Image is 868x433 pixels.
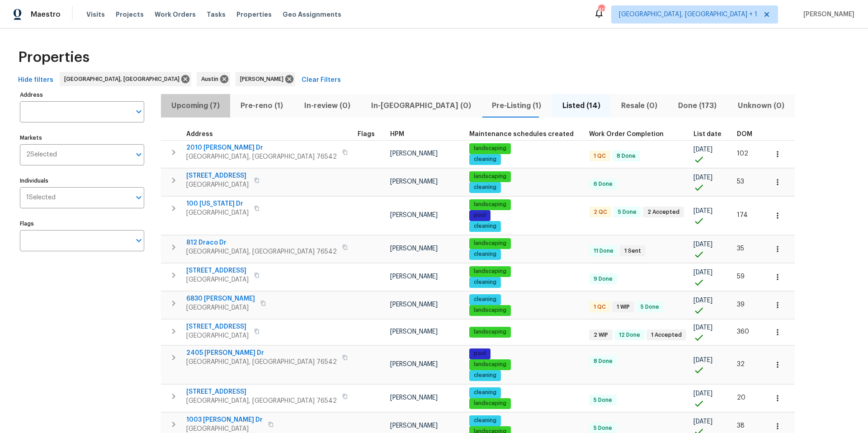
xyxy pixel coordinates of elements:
span: [PERSON_NAME] [390,361,438,367]
span: 5 Done [637,303,663,311]
span: [PERSON_NAME] [390,395,438,401]
span: landscaping [470,328,510,336]
span: [PERSON_NAME] [390,329,438,335]
span: Austin [201,75,222,84]
span: Address [186,131,213,137]
span: 6830 [PERSON_NAME] [186,294,255,303]
div: [GEOGRAPHIC_DATA], [GEOGRAPHIC_DATA] [60,72,191,86]
button: Open [132,234,145,247]
span: [GEOGRAPHIC_DATA] [186,180,249,189]
span: 53 [737,179,744,185]
span: [STREET_ADDRESS] [186,387,337,396]
span: Flags [358,131,375,137]
span: [PERSON_NAME] [240,75,287,84]
span: 5 Done [614,208,640,216]
span: HPM [390,131,404,137]
span: landscaping [470,268,510,275]
span: Unknown (0) [733,99,789,112]
span: 8 Done [613,152,639,160]
button: Open [132,105,145,118]
span: landscaping [470,145,510,152]
span: 32 [737,361,745,367]
span: [PERSON_NAME] [390,273,438,280]
span: cleaning [470,184,500,191]
span: [GEOGRAPHIC_DATA], [GEOGRAPHIC_DATA] [64,75,183,84]
span: Maestro [31,10,61,19]
span: 360 [737,329,749,335]
span: [DATE] [693,208,712,214]
span: 100 [US_STATE] Dr [186,199,249,208]
span: [STREET_ADDRESS] [186,322,249,331]
span: 20 [737,395,745,401]
span: Properties [18,53,90,62]
span: cleaning [470,155,500,163]
span: 35 [737,245,744,252]
span: [STREET_ADDRESS] [186,266,249,275]
span: 1 Selected [26,194,56,202]
span: [GEOGRAPHIC_DATA] [186,331,249,340]
span: DOM [737,131,752,137]
span: [GEOGRAPHIC_DATA], [GEOGRAPHIC_DATA] 76542 [186,396,337,405]
span: cleaning [470,222,500,230]
button: Open [132,191,145,204]
span: pool [470,212,490,219]
span: 39 [737,301,745,308]
span: 1 Accepted [647,331,685,339]
span: 2010 [PERSON_NAME] Dr [186,143,337,152]
span: cleaning [470,417,500,424]
span: [GEOGRAPHIC_DATA], [GEOGRAPHIC_DATA] 76542 [186,152,337,161]
span: 2 Accepted [644,208,683,216]
span: [PERSON_NAME] [390,245,438,252]
span: [GEOGRAPHIC_DATA] [186,275,249,284]
span: [PERSON_NAME] [390,151,438,157]
span: 12 Done [615,331,644,339]
span: [STREET_ADDRESS] [186,171,249,180]
span: [PERSON_NAME] [390,423,438,429]
span: 1 QC [590,152,609,160]
span: 2 QC [590,208,611,216]
span: Done (173) [673,99,722,112]
span: Clear Filters [302,75,341,86]
span: Work Orders [155,10,196,19]
span: 6 Done [590,180,616,188]
span: landscaping [470,173,510,180]
span: Projects [116,10,144,19]
span: 174 [737,212,748,218]
span: Listed (14) [557,99,605,112]
span: [PERSON_NAME] [800,10,854,19]
span: [GEOGRAPHIC_DATA] [186,208,249,217]
span: landscaping [470,361,510,368]
span: 812 Draco Dr [186,238,337,247]
span: In-review (0) [299,99,355,112]
span: landscaping [470,306,510,314]
div: [PERSON_NAME] [236,72,295,86]
span: 1003 [PERSON_NAME] Dr [186,415,263,424]
div: 40 [598,5,604,14]
span: 2 WIP [590,331,612,339]
span: 1 Sent [621,247,645,255]
label: Flags [20,221,144,226]
button: Clear Filters [298,72,344,89]
span: Hide filters [18,75,53,86]
span: [DATE] [693,146,712,153]
label: Individuals [20,178,144,184]
span: Properties [236,10,272,19]
span: 11 Done [590,247,617,255]
span: Pre-Listing (1) [487,99,546,112]
span: 2405 [PERSON_NAME] Dr [186,348,337,358]
button: Open [132,148,145,161]
span: 2 Selected [26,151,57,159]
span: landscaping [470,240,510,247]
span: cleaning [470,372,500,379]
span: 102 [737,151,748,157]
span: landscaping [470,400,510,407]
span: [GEOGRAPHIC_DATA], [GEOGRAPHIC_DATA] + 1 [619,10,757,19]
span: [PERSON_NAME] [390,301,438,308]
span: [DATE] [693,357,712,363]
span: [DATE] [693,241,712,248]
label: Address [20,92,144,98]
span: [GEOGRAPHIC_DATA], [GEOGRAPHIC_DATA] 76542 [186,247,337,256]
span: [DATE] [693,419,712,425]
span: In-[GEOGRAPHIC_DATA] (0) [366,99,476,112]
span: [DATE] [693,391,712,397]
